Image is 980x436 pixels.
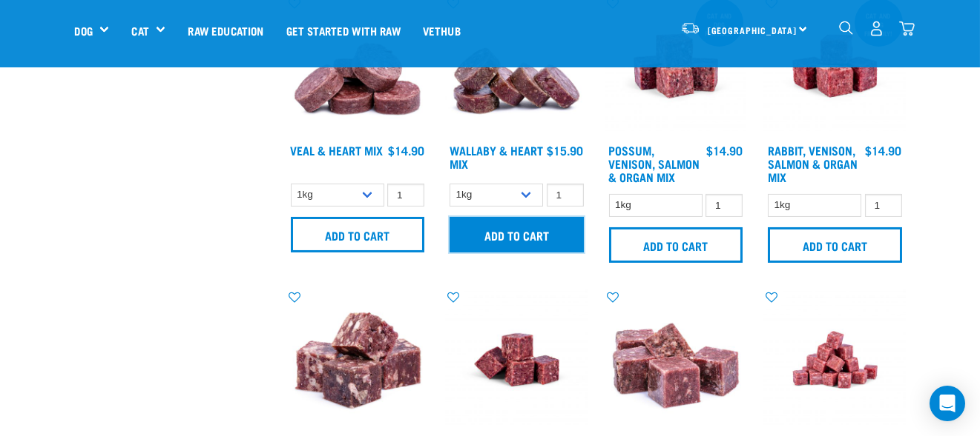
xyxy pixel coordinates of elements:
a: Veal & Heart Mix [291,147,384,153]
a: Cat [131,22,148,39]
img: van-moving.png [680,21,700,35]
a: Raw Education [177,1,274,60]
a: Dog [75,22,93,39]
div: $14.90 [706,144,743,157]
div: $14.90 [866,144,902,157]
input: Add to cart [291,217,425,252]
div: $14.90 [388,144,424,157]
div: Open Intercom Messenger [930,386,965,421]
a: Rabbit, Venison, Salmon & Organ Mix [768,147,858,180]
input: 1 [387,184,424,207]
img: home-icon-1@2x.png [839,21,853,35]
input: Add to cart [768,227,902,263]
img: 1167 Tongue Heart Kidney Mix 01 [287,289,429,431]
img: Pile Of Cubed Venison Tongue Mix For Pets [605,289,747,431]
span: [GEOGRAPHIC_DATA] [708,27,798,33]
input: 1 [706,194,743,217]
input: 1 [547,184,584,207]
div: $15.90 [547,144,584,157]
img: user.png [869,21,884,36]
input: 1 [865,194,902,217]
a: Possum, Venison, Salmon & Organ Mix [609,147,700,180]
img: Chicken M Ince 1613 [764,289,906,431]
input: Add to cart [609,227,743,263]
a: Get started with Raw [275,1,412,60]
a: Vethub [412,1,472,60]
img: home-icon@2x.png [899,21,915,36]
img: Possum Tongue Heart Kidney 1682 [446,289,588,431]
input: Add to cart [450,217,584,252]
a: Wallaby & Heart Mix [450,147,543,167]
